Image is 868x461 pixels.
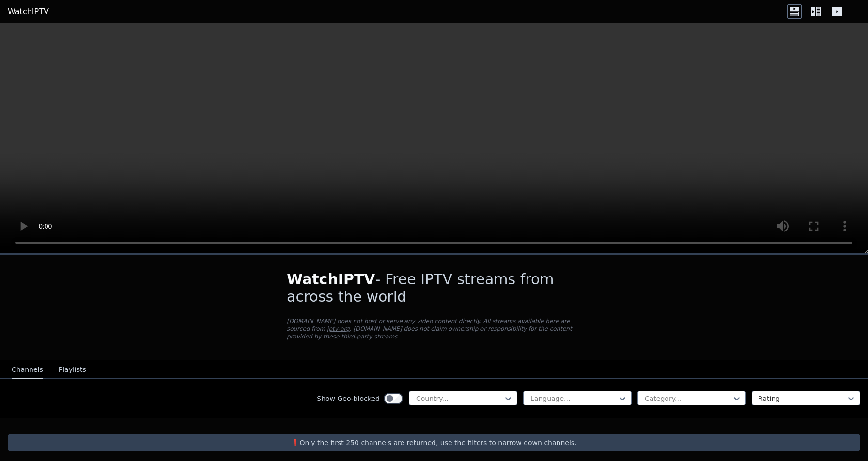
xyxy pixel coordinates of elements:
[287,271,375,288] span: WatchIPTV
[12,438,856,447] p: ❗️Only the first 250 channels are returned, use the filters to narrow down channels.
[287,317,581,340] p: [DOMAIN_NAME] does not host or serve any video content directly. All streams available here are s...
[327,325,350,332] a: iptv-org
[287,271,581,306] h1: - Free IPTV streams from across the world
[12,361,43,379] button: Channels
[317,394,380,403] label: Show Geo-blocked
[8,6,49,17] a: WatchIPTV
[59,361,86,379] button: Playlists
